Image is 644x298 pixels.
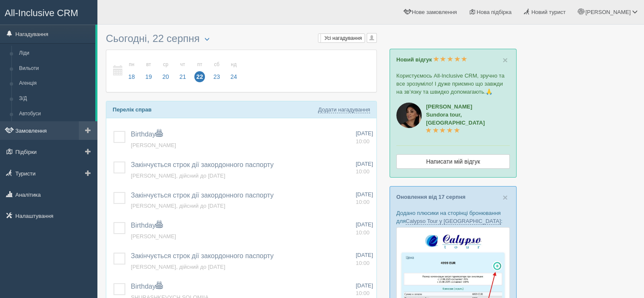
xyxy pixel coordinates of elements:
[131,173,225,179] a: [PERSON_NAME], дійсний до [DATE]
[192,56,208,86] a: пт 22
[396,56,467,63] a: Новий відгук
[143,71,154,82] span: 19
[396,194,465,200] a: Оновлення від 17 серпня
[356,199,370,205] span: 10:00
[211,71,222,82] span: 23
[131,233,176,240] a: [PERSON_NAME]
[356,221,373,228] span: [DATE]
[131,161,274,168] a: Закінчується строк дії закордонного паспорту
[0,0,97,24] a: All-Inclusive CRM
[15,91,95,106] a: З/Д
[318,106,370,113] a: Додати нагадування
[356,252,373,258] span: [DATE]
[141,56,157,86] a: вт 19
[356,282,373,289] span: [DATE]
[226,56,240,86] a: нд 24
[106,33,377,45] h3: Сьогодні, 22 серпня
[131,203,225,209] a: [PERSON_NAME], дійсний до [DATE]
[426,103,485,134] a: [PERSON_NAME]Sundora tour, [GEOGRAPHIC_DATA]
[160,71,171,82] span: 20
[356,229,370,236] span: 10:00
[131,283,163,290] a: Birthday
[531,9,566,15] span: Новий турист
[131,131,163,138] a: Birthday
[131,222,163,229] a: Birthday
[131,252,274,259] a: Закінчується строк дії закордонного паспорту
[356,161,373,167] span: [DATE]
[356,191,373,206] a: [DATE] 10:00
[160,61,171,68] small: ср
[356,191,373,198] span: [DATE]
[356,251,373,267] a: [DATE] 10:00
[356,260,370,266] span: 10:00
[228,61,239,68] small: нд
[113,106,152,113] b: Перелік справ
[15,106,95,122] a: Автобуси
[194,61,205,68] small: пт
[194,71,205,82] span: 22
[406,218,501,225] a: Calypso Tour у [GEOGRAPHIC_DATA]
[126,71,137,82] span: 18
[396,154,510,169] a: Написати мій відгук
[175,56,191,86] a: чт 21
[503,56,508,64] button: Close
[158,56,174,86] a: ср 20
[5,8,78,18] span: All-Inclusive CRM
[15,46,95,61] a: Ліди
[503,55,508,65] span: ×
[143,61,154,68] small: вт
[503,192,508,202] span: ×
[177,61,188,68] small: чт
[356,130,373,136] span: [DATE]
[324,35,362,41] span: Усі нагадування
[396,209,510,225] p: Додано плюсики на сторінці бронювання для :
[503,193,508,202] button: Close
[209,56,225,86] a: сб 23
[356,160,373,176] a: [DATE] 10:00
[124,56,140,86] a: пн 18
[477,9,512,15] span: Нова підбірка
[131,142,176,148] a: [PERSON_NAME]
[228,71,239,82] span: 24
[15,76,95,91] a: Агенція
[211,61,222,68] small: сб
[356,168,370,175] span: 10:00
[356,130,373,145] a: [DATE] 10:00
[356,282,373,298] a: [DATE] 10:00
[15,61,95,76] a: Вильоти
[356,290,370,296] span: 10:00
[585,9,630,15] span: [PERSON_NAME]
[126,61,137,68] small: пн
[356,138,370,145] span: 10:00
[177,71,188,82] span: 21
[356,221,373,237] a: [DATE] 10:00
[131,264,225,270] a: [PERSON_NAME], дійсний до [DATE]
[131,192,274,199] a: Закінчується строк дії закордонного паспорту
[412,9,457,15] span: Нове замовлення
[396,72,510,96] p: Користуємось All-Inclusive CRM, зручно та все зрозуміло! І дуже приємно що завжди на зв’язку та ш...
